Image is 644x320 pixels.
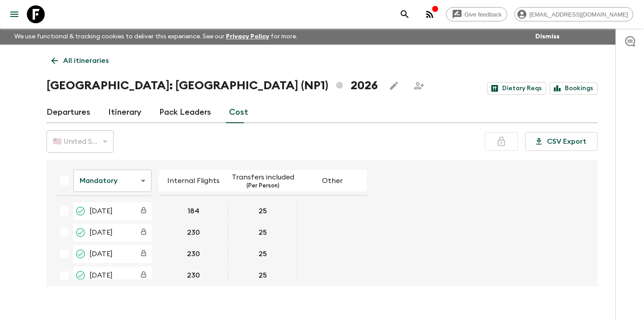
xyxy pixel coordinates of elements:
[5,5,23,23] button: menu
[136,224,152,241] div: Costs are fixed. Reach out to a member of the Flash Pack team to alter these costs.
[75,249,86,259] svg: Guaranteed
[136,203,152,219] div: Costs are fixed. Reach out to a member of the Flash Pack team to alter these costs.
[47,52,114,70] a: All itineraries
[533,30,562,43] button: Dismiss
[410,77,428,95] span: Share this itinerary
[322,175,343,186] p: Other
[159,245,228,263] div: 04 May 2026; Internal Flights
[75,206,86,216] svg: Guaranteed
[73,168,152,193] div: Mandatory
[89,270,113,281] span: [DATE]
[385,77,403,95] button: Edit this itinerary
[228,202,297,220] div: 09 Mar 2026; Transfers included
[246,183,280,190] p: (Per Person)
[177,202,210,220] button: 184
[228,266,297,284] div: 18 May 2026; Transfers included
[89,227,113,238] span: [DATE]
[11,29,301,45] p: We use functional & tracking cookies to deliver this experience. See our for more.
[232,172,294,183] p: Transfers included
[75,270,86,281] svg: Guaranteed
[297,245,367,263] div: 04 May 2026; Other
[176,245,211,263] button: 230
[89,249,113,259] span: [DATE]
[159,266,228,284] div: 18 May 2026; Internal Flights
[159,224,228,241] div: 03 Apr 2026; Internal Flights
[297,266,367,284] div: 18 May 2026; Other
[167,175,220,186] p: Internal Flights
[248,202,278,220] button: 25
[487,82,546,95] a: Dietary Reqs
[248,266,278,284] button: 25
[226,33,269,40] a: Privacy Policy
[136,246,152,262] div: Costs are fixed. Reach out to a member of the Flash Pack team to alter these costs.
[297,202,367,220] div: 09 Mar 2026; Other
[228,245,297,263] div: 04 May 2026; Transfers included
[297,224,367,241] div: 03 Apr 2026; Other
[47,129,114,154] div: 🇺🇸 United States Dollar (USD)
[228,224,297,241] div: 03 Apr 2026; Transfers included
[159,102,211,123] a: Pack Leaders
[55,172,73,190] div: Select all
[47,77,378,95] h1: [GEOGRAPHIC_DATA]: [GEOGRAPHIC_DATA] (NP1) 2026
[136,267,152,283] div: Costs are fixed. Reach out to a member of the Flash Pack team to alter these costs.
[514,7,633,21] div: [EMAIL_ADDRESS][DOMAIN_NAME]
[248,224,278,241] button: 25
[229,102,248,123] a: Cost
[75,227,86,238] svg: Proposed
[47,102,90,123] a: Departures
[248,245,278,263] button: 25
[396,5,414,23] button: search adventures
[176,224,211,241] button: 230
[89,206,113,216] span: [DATE]
[108,102,141,123] a: Itinerary
[446,7,507,21] a: Give feedback
[176,266,211,284] button: 230
[525,11,633,18] span: [EMAIL_ADDRESS][DOMAIN_NAME]
[460,11,507,18] span: Give feedback
[525,132,597,151] button: CSV Export
[159,202,228,220] div: 09 Mar 2026; Internal Flights
[63,55,109,66] p: All itineraries
[550,82,597,95] a: Bookings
